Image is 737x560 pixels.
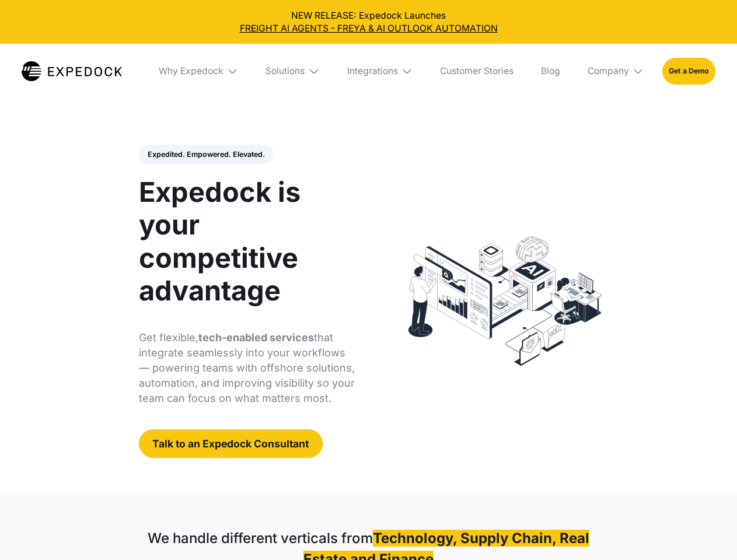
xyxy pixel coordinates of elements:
a: Get a Demo [662,58,715,84]
strong: tech-enabled services [198,331,314,344]
h1: Expedock is your competitive advantage [139,176,355,307]
div: Why Expedock [159,65,223,77]
div: Company [588,65,629,77]
div: Solutions [266,65,305,77]
a: Talk to an Expedock Consultant [139,429,323,458]
a: Blog [532,44,569,99]
div: NEW RELEASE: Expedock Launches [9,9,728,35]
div: Company [578,44,653,99]
div: Integrations [347,65,398,77]
a: FREIGHT AI AGENTS - FREYA & AI OUTLOOK AUTOMATION [9,22,728,35]
strong: We handle different verticals from [148,530,373,547]
p: Get flexible, that integrate seamlessly into your workflows — powering teams with offshore soluti... [139,330,355,406]
div: Integrations [338,44,422,99]
a: Customer Stories [431,44,522,99]
iframe: Chat Widget [679,504,737,560]
div: Why Expedock [149,44,247,99]
div: Solutions [257,44,329,99]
